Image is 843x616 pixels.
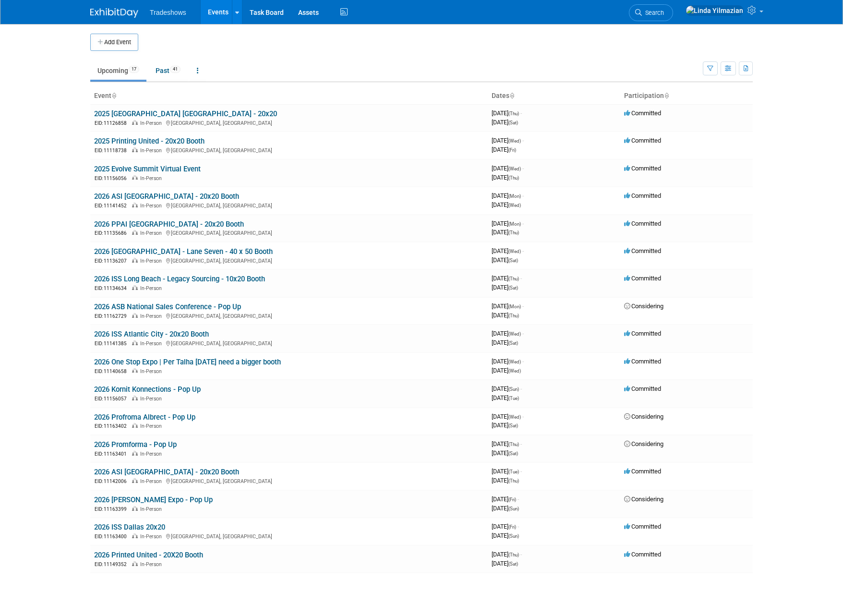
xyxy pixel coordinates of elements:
[129,66,139,73] span: 17
[492,229,519,236] span: [DATE]
[94,256,484,265] div: [GEOGRAPHIC_DATA], [GEOGRAPHIC_DATA]
[624,413,663,420] span: Considering
[522,137,524,144] span: -
[94,385,201,394] a: 2026 Kornit Konnections - Pop Up
[522,302,524,310] span: -
[508,423,518,428] span: (Sat)
[94,413,195,422] a: 2026 Profroma Albrect - Pop Up
[132,533,138,538] img: In-Person Event
[624,192,661,199] span: Committed
[492,119,518,126] span: [DATE]
[492,477,519,484] span: [DATE]
[508,533,519,539] span: (Sun)
[522,220,524,227] span: -
[492,413,524,420] span: [DATE]
[140,561,165,568] span: In-Person
[492,505,519,512] span: [DATE]
[508,387,519,392] span: (Sun)
[508,396,519,401] span: (Tue)
[522,192,524,199] span: -
[132,561,138,566] img: In-Person Event
[94,247,273,256] a: 2026 [GEOGRAPHIC_DATA] - Lane Seven - 40 x 50 Booth
[492,367,521,374] span: [DATE]
[508,368,521,374] span: (Wed)
[492,192,524,199] span: [DATE]
[132,313,138,318] img: In-Person Event
[140,147,165,154] span: In-Person
[95,507,131,512] span: EID: 11163399
[95,176,131,181] span: EID: 11156056
[94,137,205,145] a: 2025 Printing United - 20x20 Booth
[140,313,165,319] span: In-Person
[132,368,138,373] img: In-Person Event
[508,138,521,144] span: (Wed)
[95,314,131,319] span: EID: 11162729
[508,111,519,116] span: (Thu)
[620,88,753,104] th: Participation
[140,340,165,347] span: In-Person
[492,523,519,530] span: [DATE]
[90,8,138,18] img: ExhibitDay
[492,109,522,117] span: [DATE]
[520,275,522,282] span: -
[90,88,488,104] th: Event
[95,230,131,236] span: EID: 11135686
[508,478,519,483] span: (Thu)
[95,562,131,567] span: EID: 11149352
[624,275,661,282] span: Committed
[132,285,138,290] img: In-Person Event
[508,340,518,346] span: (Sat)
[520,109,522,117] span: -
[492,275,522,282] span: [DATE]
[624,137,661,144] span: Committed
[140,478,165,484] span: In-Person
[624,523,661,530] span: Committed
[95,286,131,291] span: EID: 11134634
[492,339,518,346] span: [DATE]
[140,368,165,374] span: In-Person
[522,330,524,337] span: -
[508,524,516,530] span: (Fri)
[140,285,165,291] span: In-Person
[140,258,165,264] span: In-Person
[520,468,522,475] span: -
[492,165,524,172] span: [DATE]
[94,220,244,229] a: 2026 PPAI [GEOGRAPHIC_DATA] - 20x20 Booth
[94,146,484,154] div: [GEOGRAPHIC_DATA], [GEOGRAPHIC_DATA]
[508,561,518,567] span: (Sat)
[624,165,661,172] span: Committed
[629,4,673,21] a: Search
[492,449,518,457] span: [DATE]
[624,330,661,337] span: Committed
[492,330,524,337] span: [DATE]
[492,532,519,539] span: [DATE]
[132,147,138,152] img: In-Person Event
[508,552,519,557] span: (Thu)
[132,120,138,125] img: In-Person Event
[624,440,663,447] span: Considering
[664,92,669,99] a: Sort by Participation Type
[95,396,131,401] span: EID: 11156057
[95,148,131,153] span: EID: 11118738
[509,92,514,99] a: Sort by Start Date
[94,532,484,540] div: [GEOGRAPHIC_DATA], [GEOGRAPHIC_DATA]
[132,258,138,263] img: In-Person Event
[140,230,165,236] span: In-Person
[508,414,521,420] span: (Wed)
[508,230,519,235] span: (Thu)
[508,451,518,456] span: (Sat)
[508,442,519,447] span: (Thu)
[95,534,131,539] span: EID: 11163400
[111,92,116,99] a: Sort by Event Name
[94,275,265,283] a: 2026 ISS Long Beach - Legacy Sourcing - 10x20 Booth
[518,495,519,503] span: -
[508,304,521,309] span: (Mon)
[94,302,241,311] a: 2026 ASB National Sales Conference - Pop Up
[90,61,146,80] a: Upcoming17
[624,109,661,117] span: Committed
[508,276,519,281] span: (Thu)
[140,423,165,429] span: In-Person
[492,560,518,567] span: [DATE]
[140,506,165,512] span: In-Person
[624,551,661,558] span: Committed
